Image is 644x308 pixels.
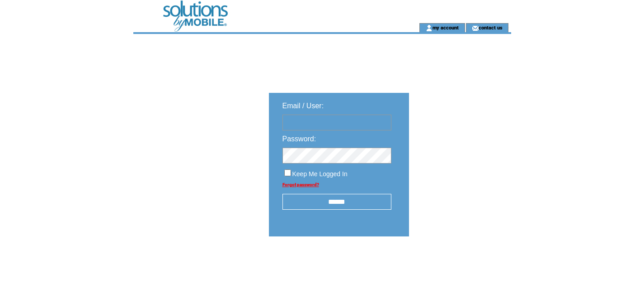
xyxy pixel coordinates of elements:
[432,24,459,30] a: my account
[472,24,479,32] img: contact_us_icon.gif;jsessionid=4427CBA550FDDC0C3D7DB9ED6AA7AC6C
[292,170,348,178] span: Keep Me Logged In
[282,182,319,187] a: Forgot password?
[426,24,432,32] img: account_icon.gif;jsessionid=4427CBA550FDDC0C3D7DB9ED6AA7AC6C
[435,259,480,270] img: transparent.png;jsessionid=4427CBA550FDDC0C3D7DB9ED6AA7AC6C
[479,24,503,30] a: contact us
[282,102,324,110] span: Email / User:
[282,135,316,143] span: Password:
